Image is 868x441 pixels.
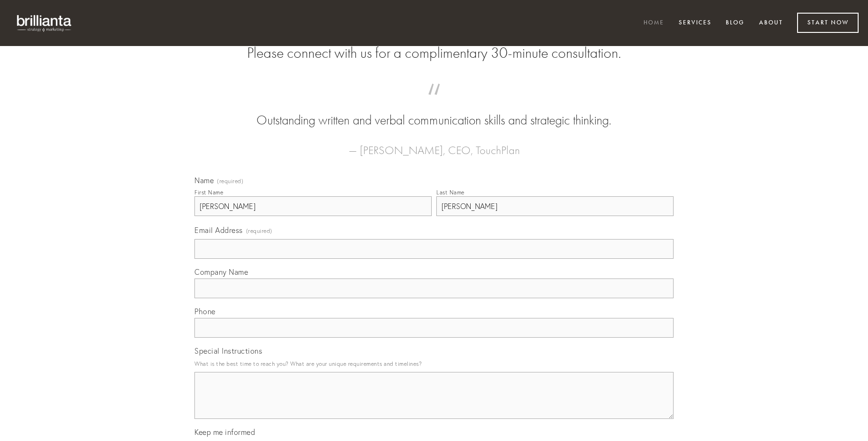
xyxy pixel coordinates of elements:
[217,178,243,184] span: (required)
[194,307,216,316] span: Phone
[637,15,670,31] a: Home
[209,130,659,160] figcaption: — [PERSON_NAME], CEO, TouchPlan
[194,44,674,62] h2: Please connect with us for a complimentary 30-minute consultation.
[797,13,859,33] a: Start Now
[194,225,243,235] span: Email Address
[209,93,659,130] blockquote: Outstanding written and verbal communication skills and strategic thinking.
[753,15,789,31] a: About
[720,15,751,31] a: Blog
[209,93,659,111] span: “
[194,346,262,356] span: Special Instructions
[246,224,272,237] span: (required)
[194,357,674,370] p: What is the best time to reach you? What are your unique requirements and timelines?
[673,15,718,31] a: Services
[194,176,214,185] span: Name
[436,189,465,196] div: Last Name
[194,427,255,437] span: Keep me informed
[194,267,248,277] span: Company Name
[194,189,223,196] div: First Name
[9,9,80,37] img: brillianta - research, strategy, marketing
